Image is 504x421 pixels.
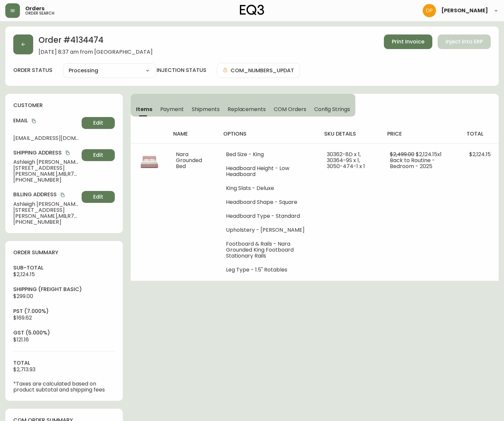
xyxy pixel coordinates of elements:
span: [STREET_ADDRESS] [13,165,79,171]
span: Ashleigh [PERSON_NAME] [13,201,79,207]
span: Config Strings [314,106,350,113]
span: Print Invoice [392,38,424,45]
li: Headboard Shape - Square [226,199,311,205]
button: Print Invoice [384,34,432,49]
button: copy [64,150,71,156]
span: [STREET_ADDRESS] [13,207,79,213]
span: [PERSON_NAME] , MB , R7B 4G8 , CA [13,213,79,219]
span: $169.62 [13,314,32,322]
span: 30362-8D x 1, 30364-9S x 1, 3050-474-1 x 1 [327,150,365,170]
span: [PHONE_NUMBER] [13,219,79,225]
h4: Shipping Address [13,149,79,156]
span: Ashleigh [PERSON_NAME] [13,159,79,165]
li: Leg Type - 1.5" Rotables [226,267,311,273]
li: Headboard Type - Standard [226,213,311,219]
h4: Billing Address [13,191,79,198]
button: copy [59,192,66,198]
span: Payment [160,106,184,113]
h4: sku details [324,130,377,138]
h4: total [13,359,115,367]
img: logo [240,5,264,15]
span: [PHONE_NUMBER] [13,177,79,183]
h4: price [387,130,456,138]
button: Edit [82,117,115,129]
li: Headboard Height - Low Headboard [226,165,311,177]
span: [PERSON_NAME] , MB , R7B 4G8 , CA [13,171,79,177]
span: Shipments [192,106,220,113]
span: $2,124.15 [13,271,35,278]
span: Nara Grounded Bed [176,150,202,170]
button: Edit [82,191,115,203]
h5: order search [25,11,54,15]
button: copy [31,118,37,124]
label: order status [13,67,52,74]
img: b0bfbc0a-3505-4533-a839-88b682f86fd8Optional[nara-grounded-pink-queen-bed].jpg [139,151,160,173]
span: Edit [93,193,103,201]
span: Replacements [228,106,266,113]
p: *Taxes are calculated based on product subtotal and shipping fees [13,381,115,393]
h2: Order # 4134474 [38,34,153,49]
span: $121.16 [13,336,29,343]
span: $2,124.15 x 1 [416,150,442,158]
li: Upholstery - [PERSON_NAME] [226,227,311,233]
h4: pst (7.000%) [13,308,115,315]
h4: sub-total [13,264,115,271]
span: Edit [93,119,103,127]
img: b0154ba12ae69382d64d2f3159806b19 [423,4,436,17]
h4: Email [13,117,79,124]
h4: Shipping ( Freight Basic ) [13,286,115,293]
h4: gst (5.000%) [13,329,115,336]
span: Back to Routine - Bedroom - 2025 [390,156,435,170]
span: Orders [25,6,44,11]
span: [PERSON_NAME] [441,8,488,13]
span: $2,499.00 [390,150,414,158]
span: Items [136,106,152,113]
h4: order summary [13,249,115,256]
h4: total [467,130,493,138]
button: Edit [82,149,115,161]
span: COM Orders [274,106,306,113]
span: Edit [93,151,103,159]
span: [DATE] 8:37 am from [GEOGRAPHIC_DATA] [38,49,153,55]
li: Footboard & Rails - Nara Grounded King Footboard Stationary Rails [226,241,311,259]
span: $2,124.15 [469,150,491,158]
span: [EMAIL_ADDRESS][DOMAIN_NAME] [13,135,79,141]
li: Bed Size - King [226,151,311,157]
span: $299.00 [13,292,33,300]
h4: injection status [157,67,206,74]
h4: options [223,130,314,138]
li: King Slats - Deluxe [226,185,311,191]
span: $2,713.93 [13,366,36,373]
h4: name [173,130,213,138]
h4: customer [13,102,115,109]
